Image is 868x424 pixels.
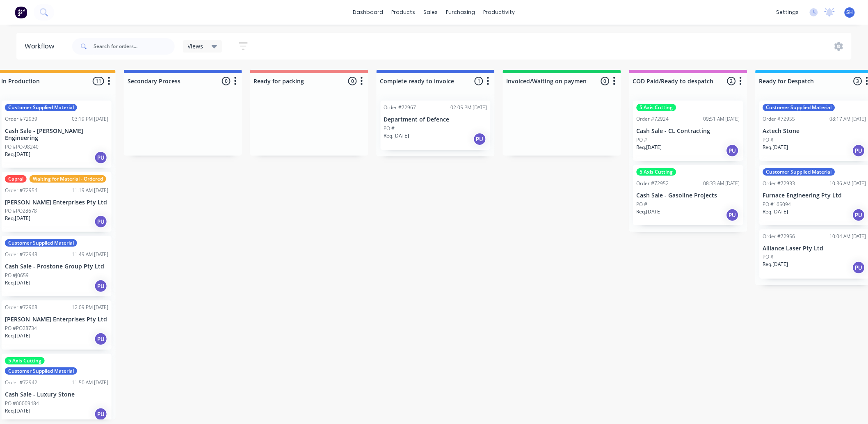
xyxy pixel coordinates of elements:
[5,316,108,323] p: [PERSON_NAME] Enterprises Pty Ltd
[384,116,487,123] p: Department of Defence
[772,6,803,18] div: settings
[852,144,866,157] div: PU
[847,9,853,16] span: SH
[94,280,107,293] div: PU
[763,115,795,123] div: Order #72955
[5,407,30,415] p: Req. [DATE]
[830,115,866,123] div: 08:17 AM [DATE]
[5,263,108,270] p: Cash Sale - Prostone Group Pty Ltd
[72,379,108,386] div: 11:50 AM [DATE]
[637,104,676,111] div: 5 Axis Cutting
[763,168,835,176] div: Customer Supplied Material
[188,42,203,50] span: Views
[388,6,420,18] div: products
[763,180,795,187] div: Order #72933
[5,199,108,206] p: [PERSON_NAME] Enterprises Pty Ltd
[5,215,30,222] p: Req. [DATE]
[30,175,106,183] div: Waiting for Material - Ordered
[94,332,107,346] div: PU
[633,165,743,225] div: 5 Axis CuttingOrder #7295208:33 AM [DATE]Cash Sale - Gasoline ProjectsPO #Req.[DATE]PU
[763,233,795,240] div: Order #72956
[473,133,487,146] div: PU
[763,261,788,268] p: Req. [DATE]
[2,236,112,296] div: Customer Supplied MaterialOrder #7294811:49 AM [DATE]Cash Sale - Prostone Group Pty LtdPO #J0659R...
[637,115,669,123] div: Order #72924
[763,136,774,144] p: PO #
[5,251,37,258] div: Order #72948
[5,357,45,364] div: 5 Axis Cutting
[72,304,108,311] div: 12:09 PM [DATE]
[94,38,175,55] input: Search for orders...
[384,132,409,140] p: Req. [DATE]
[349,6,388,18] a: dashboard
[637,136,648,144] p: PO #
[763,245,866,252] p: Alliance Laser Pty Ltd
[5,207,37,215] p: PO #PO28678
[94,151,107,164] div: PU
[633,101,743,161] div: 5 Axis CuttingOrder #7292409:51 AM [DATE]Cash Sale - CL ContractingPO #Req.[DATE]PU
[637,128,740,135] p: Cash Sale - CL Contracting
[763,201,791,208] p: PO #165094
[15,6,27,18] img: Factory
[5,379,37,386] div: Order #72942
[726,144,739,157] div: PU
[94,215,107,228] div: PU
[637,192,740,199] p: Cash Sale - Gasoline Projects
[763,144,788,151] p: Req. [DATE]
[5,175,27,183] div: Capral
[94,408,107,421] div: PU
[451,104,487,111] div: 02:05 PM [DATE]
[763,208,788,215] p: Req. [DATE]
[2,172,112,232] div: CapralWaiting for Material - OrderedOrder #7295411:19 AM [DATE][PERSON_NAME] Enterprises Pty LtdP...
[704,115,740,123] div: 09:51 AM [DATE]
[5,239,77,247] div: Customer Supplied Material
[2,300,112,350] div: Order #7296812:09 PM [DATE][PERSON_NAME] Enterprises Pty LtdPO #PO28734Req.[DATE]PU
[72,187,108,194] div: 11:19 AM [DATE]
[5,325,37,332] p: PO #PO28734
[72,251,108,258] div: 11:49 AM [DATE]
[442,6,480,18] div: purchasing
[384,125,395,132] p: PO #
[5,367,77,375] div: Customer Supplied Material
[830,180,866,187] div: 10:36 AM [DATE]
[420,6,442,18] div: sales
[5,391,108,398] p: Cash Sale - Luxury Stone
[763,128,866,135] p: Aztech Stone
[2,101,112,168] div: Customer Supplied MaterialOrder #7293903:19 PM [DATE]Cash Sale - [PERSON_NAME] EngineeringPO #PO-...
[5,143,39,151] p: PO #PO-98240
[5,272,29,279] p: PO #J0659
[852,209,866,222] div: PU
[704,180,740,187] div: 08:33 AM [DATE]
[637,168,676,176] div: 5 Axis Cutting
[25,41,58,51] div: Workflow
[5,104,77,111] div: Customer Supplied Material
[637,201,648,208] p: PO #
[5,115,37,123] div: Order #72939
[5,332,30,339] p: Req. [DATE]
[852,261,866,274] div: PU
[5,304,37,311] div: Order #72968
[830,233,866,240] div: 10:04 AM [DATE]
[5,187,37,194] div: Order #72954
[381,101,491,150] div: Order #7296702:05 PM [DATE]Department of DefencePO #Req.[DATE]PU
[726,209,739,222] div: PU
[637,144,662,151] p: Req. [DATE]
[5,279,30,286] p: Req. [DATE]
[5,151,30,158] p: Req. [DATE]
[763,192,866,199] p: Furnace Engineering Pty Ltd
[637,208,662,215] p: Req. [DATE]
[5,128,108,142] p: Cash Sale - [PERSON_NAME] Engineering
[384,104,416,111] div: Order #72967
[5,400,39,407] p: PO #00009484
[763,253,774,261] p: PO #
[480,6,519,18] div: productivity
[763,104,835,111] div: Customer Supplied Material
[637,180,669,187] div: Order #72952
[72,115,108,123] div: 03:19 PM [DATE]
